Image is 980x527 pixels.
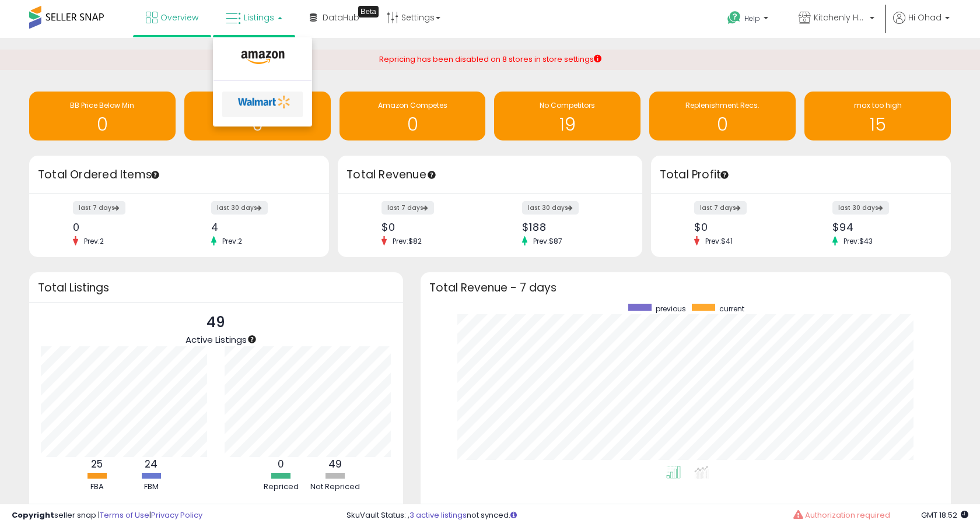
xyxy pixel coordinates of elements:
[211,201,268,215] label: last 30 days
[685,100,759,110] span: Replenishment Recs.
[379,54,601,65] div: Repricing has been disabled on 8 stores in store settings
[35,115,170,134] h1: 0
[190,115,325,134] h1: 0
[346,510,968,521] div: SkuVault Status: , not synced.
[381,221,481,233] div: $0
[893,12,950,38] a: Hi Ohad
[345,115,480,134] h1: 0
[540,100,595,110] span: No Competitors
[185,333,247,346] span: Active Listings
[78,236,110,246] span: Prev: 2
[694,201,747,215] label: last 7 days
[494,92,640,140] a: No Competitors 19
[810,115,945,134] h1: 15
[184,92,331,140] a: BB Share = Zero 0
[699,236,738,246] span: Prev: $41
[832,201,889,215] label: last 30 days
[309,482,362,493] div: Not Repriced
[656,304,686,314] span: previous
[151,510,202,521] a: Privacy Policy
[12,510,202,521] div: seller snap | |
[387,236,428,246] span: Prev: $82
[100,510,149,521] a: Terms of Use
[500,115,635,134] h1: 19
[160,12,198,23] span: Overview
[426,170,437,180] div: Tooltip anchor
[694,221,792,233] div: $0
[247,334,257,345] div: Tooltip anchor
[29,92,176,140] a: BB Price Below Min 0
[921,510,968,521] span: 2025-08-17 18:52 GMT
[655,115,790,134] h1: 0
[719,170,730,180] div: Tooltip anchor
[522,201,579,215] label: last 30 days
[510,511,517,519] i: Click here to read more about un-synced listings.
[255,482,307,493] div: Repriced
[71,482,123,493] div: FBA
[832,221,930,233] div: $94
[804,92,951,140] a: max too high 15
[73,201,125,215] label: last 7 days
[91,457,103,471] b: 25
[908,12,942,23] span: Hi Ohad
[381,201,434,215] label: last 7 days
[323,12,359,23] span: DataHub
[211,221,309,233] div: 4
[854,100,902,110] span: max too high
[12,510,54,521] strong: Copyright
[244,12,274,23] span: Listings
[125,482,177,493] div: FBM
[278,457,284,471] b: 0
[838,236,878,246] span: Prev: $43
[73,221,171,233] div: 0
[38,167,320,183] h3: Total Ordered Items
[522,221,622,233] div: $188
[660,167,942,183] h3: Total Profit
[185,311,247,333] p: 49
[719,304,744,314] span: current
[339,92,486,140] a: Amazon Competes 0
[744,13,760,23] span: Help
[814,12,866,23] span: Kitchenly Home
[718,2,780,38] a: Help
[38,283,394,292] h3: Total Listings
[145,457,157,471] b: 24
[328,457,342,471] b: 49
[346,167,633,183] h3: Total Revenue
[649,92,796,140] a: Replenishment Recs. 0
[727,10,741,25] i: Get Help
[70,100,134,110] span: BB Price Below Min
[378,100,447,110] span: Amazon Competes
[805,510,890,521] span: Authorization required
[216,236,248,246] span: Prev: 2
[409,510,467,521] a: 3 active listings
[150,170,160,180] div: Tooltip anchor
[527,236,568,246] span: Prev: $87
[358,6,379,17] div: Tooltip anchor
[429,283,942,292] h3: Total Revenue - 7 days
